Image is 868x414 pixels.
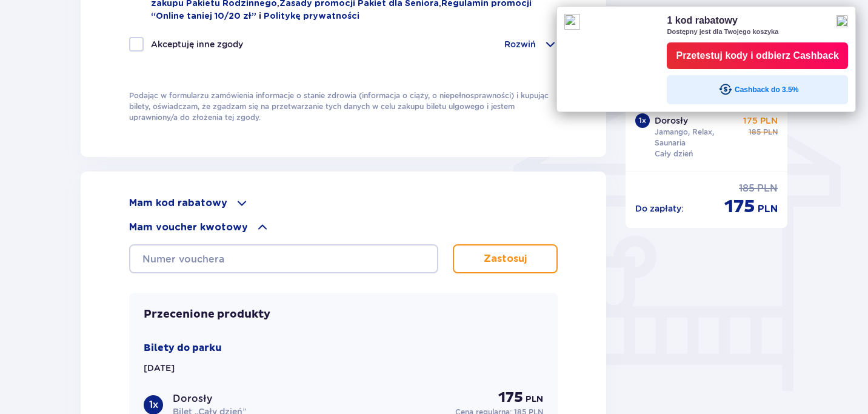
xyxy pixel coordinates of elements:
p: [DATE] [144,362,175,374]
p: 175 PLN [743,115,778,127]
p: 175 [498,389,523,407]
span: i [259,12,264,21]
p: 185 [749,127,761,138]
p: Przecenione produkty [144,307,270,322]
p: Zastosuj [484,252,527,265]
p: Mam voucher kwotowy [129,221,248,234]
p: Dorosły [173,392,212,406]
p: PLN [757,182,778,195]
p: Mam kod rabatowy [129,196,227,210]
p: Bilety do parku [144,341,222,355]
p: Dorosły [655,115,688,127]
p: Podając w formularzu zamówienia informacje o stanie zdrowia (informacja o ciąży, o niepełnosprawn... [129,90,558,123]
p: Akceptuję inne zgody [151,38,243,50]
p: Rozwiń [504,38,536,50]
p: Jamango, Relax, Saunaria [655,127,738,149]
p: 185 [739,182,755,195]
p: PLN [526,393,543,406]
p: PLN [763,127,778,138]
button: Zastosuj [453,244,558,273]
p: Do zapłaty : [635,202,684,215]
p: 175 [724,195,755,218]
a: Politykę prywatności [264,12,359,21]
input: Numer vouchera [129,244,438,273]
p: PLN [758,202,778,216]
p: Cały dzień [655,149,693,159]
div: 1 x [635,113,650,128]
